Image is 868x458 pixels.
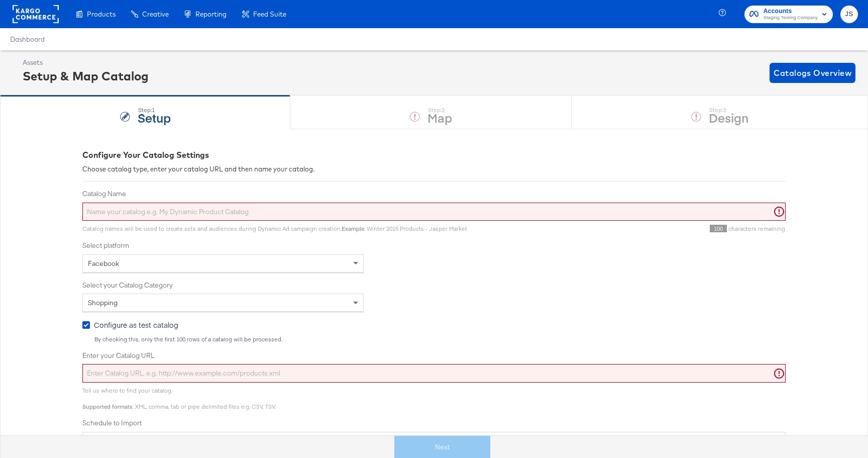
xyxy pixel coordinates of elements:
[82,149,786,161] div: Configure Your Catalog Settings
[82,203,786,221] input: Name your catalog e.g. My Dynamic Product Catalog
[82,225,467,232] span: Catalog names will be used to create sets and audiences during Dynamic Ad campaign creation. : Wi...
[87,10,116,18] span: Products
[10,35,45,43] a: Dashboard
[88,298,118,307] span: Shopping
[82,387,276,410] span: Tell us where to find your catalog. : XML, comma, tab or pipe delimited files e.g. CSV, TSV.
[82,364,786,383] input: Enter Catalog URL, e.g. http://www.example.com/products.xml
[94,320,178,330] span: Configure as test catalog
[94,336,786,343] div: By checking this, only the first 100 rows of a catalog will be processed.
[142,10,169,18] span: Creative
[82,241,786,250] label: Select platform
[840,6,858,23] button: JS
[138,109,171,126] strong: Setup
[844,9,854,20] span: JS
[710,225,727,232] span: 100
[23,67,149,84] div: Setup & Map Catalog
[82,403,133,410] strong: Supported formats
[253,10,286,18] span: Feed Suite
[744,6,833,23] button: AccountsStaging Testing Company
[82,189,786,199] label: Catalog Name
[774,66,851,80] span: Catalogs Overview
[764,14,818,22] span: Staging Testing Company
[82,418,786,428] label: Schedule to Import
[764,6,818,17] span: Accounts
[138,107,171,114] div: Step: 1
[342,225,364,232] strong: Example
[770,63,855,83] button: Catalogs Overview
[82,351,786,360] label: Enter your Catalog URL
[23,58,149,67] div: Assets
[82,281,786,290] label: Select your Catalog Category
[88,259,119,268] span: Facebook
[82,164,786,174] div: Choose catalog type, enter your catalog URL and then name your catalog.
[467,225,786,233] div: characters remaining
[195,10,227,18] span: Reporting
